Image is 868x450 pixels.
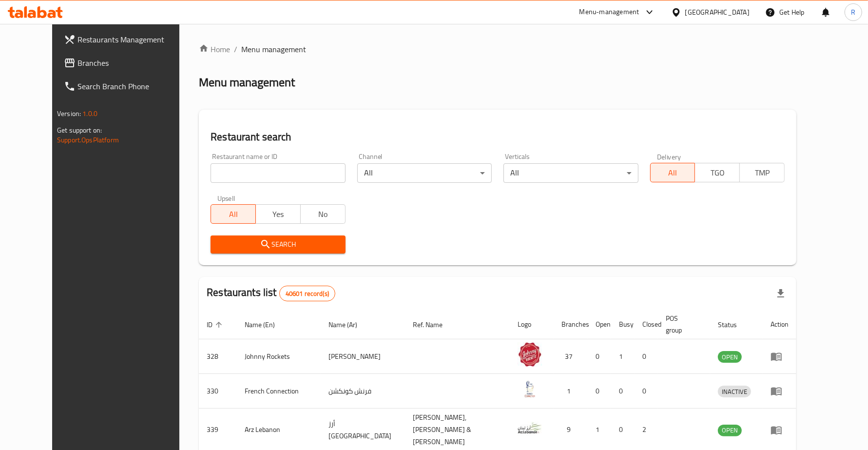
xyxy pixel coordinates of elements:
img: French Connection [518,377,542,401]
span: No [305,207,342,221]
h2: Restaurants list [207,285,335,301]
td: فرنش كونكشن [321,374,405,409]
button: TGO [694,163,740,182]
div: Export file [769,282,792,305]
td: 330 [199,374,237,409]
button: No [300,204,346,224]
div: All [503,163,638,183]
div: Menu-management [579,6,639,18]
td: 328 [199,339,237,374]
span: OPEN [718,352,742,363]
a: Branches [56,51,197,75]
label: Delivery [657,153,681,160]
span: Yes [260,207,297,221]
td: 0 [588,374,611,409]
nav: breadcrumb [199,43,796,55]
td: 0 [611,374,635,409]
span: OPEN [718,425,742,436]
span: Name (Ar) [328,319,370,331]
span: Name (En) [245,319,288,331]
span: Ref. Name [413,319,456,331]
span: TGO [699,166,736,180]
span: Search Branch Phone [77,80,189,92]
button: Yes [255,204,301,224]
span: Branches [77,57,189,69]
h2: Menu management [199,75,295,90]
img: Johnny Rockets [518,342,542,367]
span: Get support on: [57,124,102,137]
button: All [211,204,256,224]
span: All [655,166,692,180]
th: Branches [554,310,588,339]
span: 40601 record(s) [280,289,335,298]
td: 0 [588,339,611,374]
img: Arz Lebanon [518,416,542,440]
td: 37 [554,339,588,374]
div: All [357,163,492,183]
td: 0 [635,374,658,409]
div: OPEN [718,351,742,363]
a: Support.OpsPlatform [57,134,119,146]
div: Menu [771,351,789,362]
button: TMP [739,163,785,182]
span: All [215,207,252,221]
li: / [234,43,237,55]
span: Restaurants Management [77,34,189,45]
th: Closed [635,310,658,339]
td: 0 [635,339,658,374]
div: Menu [771,385,789,397]
button: All [650,163,695,182]
button: Search [211,235,345,254]
a: Search Branch Phone [56,75,197,98]
td: [PERSON_NAME] [321,339,405,374]
span: Search [218,238,337,251]
span: Status [718,319,750,331]
span: INACTIVE [718,386,751,397]
th: Busy [611,310,635,339]
h2: Restaurant search [211,130,785,144]
th: Action [763,310,796,339]
span: TMP [744,166,781,180]
td: 1 [554,374,588,409]
input: Search for restaurant name or ID.. [211,163,345,183]
th: Open [588,310,611,339]
span: ID [207,319,225,331]
div: [GEOGRAPHIC_DATA] [685,7,750,18]
div: Menu [771,424,789,436]
th: Logo [510,310,554,339]
span: 1.0.0 [82,107,97,120]
span: Version: [57,107,81,120]
label: Upsell [217,195,235,201]
span: R [851,7,855,18]
span: Menu management [241,43,306,55]
div: OPEN [718,425,742,436]
a: Restaurants Management [56,28,197,51]
td: French Connection [237,374,321,409]
a: Home [199,43,230,55]
td: 1 [611,339,635,374]
div: INACTIVE [718,386,751,397]
span: POS group [666,313,698,336]
td: Johnny Rockets [237,339,321,374]
div: Total records count [279,286,335,301]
